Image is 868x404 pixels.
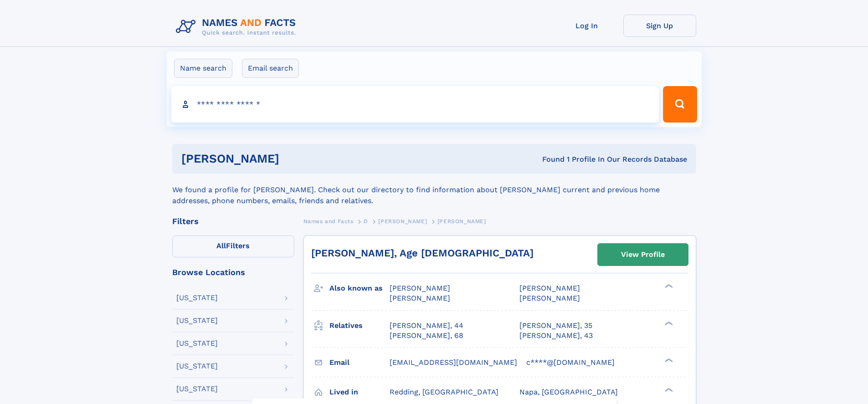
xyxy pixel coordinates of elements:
a: View Profile [598,244,688,266]
h3: Also known as [329,281,390,296]
label: Filters [172,235,294,257]
a: [PERSON_NAME], 35 [519,321,592,331]
h3: Email [329,355,390,370]
a: [PERSON_NAME], Age [DEMOGRAPHIC_DATA] [311,247,534,259]
label: Email search [242,59,299,78]
a: Names and Facts [303,215,354,227]
div: Filters [172,217,294,225]
span: [PERSON_NAME] [390,294,450,302]
span: All [216,241,226,250]
div: [US_STATE] [176,317,218,324]
span: Redding, [GEOGRAPHIC_DATA] [390,388,498,396]
h1: [PERSON_NAME] [181,153,411,164]
div: We found a profile for [PERSON_NAME]. Check out our directory to find information about [PERSON_N... [172,174,696,206]
input: search input [171,86,659,123]
div: ❯ [663,320,673,326]
div: ❯ [663,283,673,289]
div: [US_STATE] [176,340,218,347]
span: D [364,218,368,225]
span: [PERSON_NAME] [378,218,427,225]
div: [US_STATE] [176,294,218,302]
button: Search Button [663,86,697,123]
a: [PERSON_NAME], 68 [390,331,463,341]
div: Browse Locations [172,268,294,276]
div: ❯ [663,357,673,363]
div: [US_STATE] [176,385,218,393]
span: [PERSON_NAME] [519,284,580,292]
label: Name search [174,59,232,78]
span: [EMAIL_ADDRESS][DOMAIN_NAME] [390,358,517,367]
h3: Lived in [329,384,390,400]
a: [PERSON_NAME] [378,215,427,227]
img: Logo Names and Facts [172,15,303,39]
div: Found 1 Profile In Our Records Database [411,154,687,164]
div: View Profile [621,244,665,265]
a: Log In [550,15,623,37]
div: ❯ [663,387,673,393]
span: [PERSON_NAME] [437,218,486,225]
span: [PERSON_NAME] [390,284,450,292]
a: Sign Up [623,15,696,37]
div: [US_STATE] [176,363,218,370]
h3: Relatives [329,318,390,333]
span: [PERSON_NAME] [519,294,580,302]
a: D [364,215,368,227]
a: [PERSON_NAME], 43 [519,331,593,341]
span: Napa, [GEOGRAPHIC_DATA] [519,388,618,396]
a: [PERSON_NAME], 44 [390,321,463,331]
